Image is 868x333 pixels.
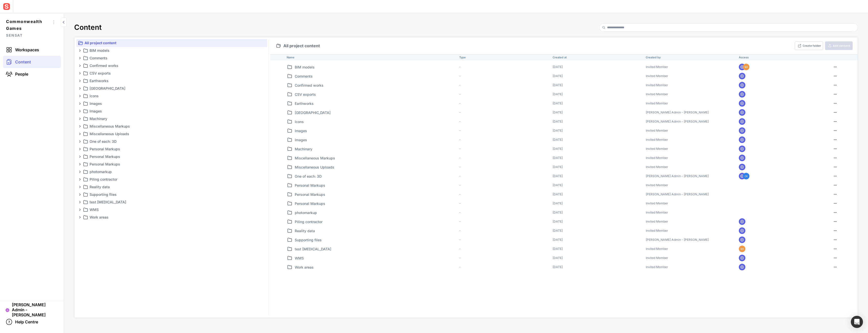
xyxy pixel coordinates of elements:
th: Created at [551,54,644,60]
span: People [15,72,28,77]
a: - [459,120,461,123]
p: Reality data [90,184,259,190]
p: Personal Markups [295,183,457,188]
p: Machinary [295,146,457,152]
a: [DATE] [553,192,563,196]
img: globe.svg [740,237,744,242]
a: Invited Member [646,229,668,232]
a: - [459,147,461,151]
p: test [MEDICAL_DATA] [295,246,457,252]
a: [DATE] [553,92,563,96]
a: [PERSON_NAME] Admin - [PERSON_NAME] [646,192,709,196]
a: [DATE] [553,183,563,187]
p: Earthworks [295,101,457,106]
text: AD [7,309,8,311]
span: Commonwealth Games [6,18,50,32]
div: Add content [833,44,850,47]
img: globe.svg [740,128,744,133]
a: Invited Member [646,201,668,205]
p: All project content [85,40,266,46]
a: - [459,65,461,69]
p: Supporting files [90,192,259,198]
a: - [459,165,461,169]
p: CSV exports [90,70,259,76]
a: [DATE] [553,101,563,105]
a: Invited Member [646,265,668,269]
a: Workspaces [3,44,61,56]
a: [DATE] [553,147,563,151]
img: sensat [2,2,11,11]
a: - [459,129,461,132]
a: Invited Member [646,74,668,78]
a: [DATE] [553,265,563,269]
img: globe.svg [740,156,744,160]
span: Help Centre [15,319,38,324]
img: globe.svg [740,174,744,178]
a: - [459,210,461,214]
a: Invited Member [646,65,668,69]
a: - [459,74,461,78]
a: Invited Member [646,92,668,96]
a: [DATE] [553,210,563,214]
a: Invited Member [646,183,668,187]
p: Miscellaneous Uploads [90,131,259,137]
p: Confirmed works [295,83,457,88]
h2: Content [74,23,102,32]
a: [DATE] [553,110,563,114]
a: Invited Member [646,256,668,260]
a: Invited Member [646,83,668,87]
p: CSV exports [295,92,457,97]
p: Miscellaneous Markups [90,123,259,129]
p: Piling contractor [295,219,457,224]
p: One of each: 3D [295,174,457,179]
img: globe.svg [740,119,744,124]
p: Work areas [90,214,259,220]
a: - [459,156,461,160]
a: [DATE] [553,247,563,251]
a: Invited Member [646,147,668,151]
a: [DATE] [553,74,563,78]
a: - [459,265,461,269]
a: Content [3,56,61,68]
th: Created by [644,54,737,60]
a: Invited Member [646,138,668,141]
a: Invited Member [646,101,668,105]
a: [DATE] [553,65,563,69]
img: globe.svg [740,65,744,69]
p: Miscellaneous Markups [295,155,457,161]
a: Invited Member [646,220,668,223]
span: [PERSON_NAME] Admin - [PERSON_NAME] [12,302,58,317]
a: [PERSON_NAME] Admin - [PERSON_NAME] [646,110,709,114]
a: - [459,174,461,178]
p: Comments [90,55,259,61]
p: Personal Markups [90,161,259,167]
img: globe.svg [740,256,744,260]
button: Create folder [795,41,823,50]
p: BIM models [90,47,259,54]
img: globe.svg [740,219,744,224]
p: photomarkup [295,210,457,215]
img: globe.svg [740,147,744,151]
a: Invited Member [646,210,668,214]
a: - [459,101,461,105]
p: Piling contractor [90,176,259,182]
a: [DATE] [553,174,563,178]
p: Personal Markups [90,154,259,160]
p: Confirmed works [90,63,259,69]
p: Reality data [295,228,457,233]
p: Comments [295,74,457,79]
p: Personal Markups [90,146,259,152]
p: Images [90,101,259,107]
button: Add content [825,41,853,50]
a: [DATE] [553,238,563,242]
img: globe.svg [740,110,744,115]
a: [DATE] [553,201,563,205]
a: [DATE] [553,156,563,160]
p: test [MEDICAL_DATA] [90,199,259,205]
a: - [459,83,461,87]
a: [DATE] [553,129,563,132]
p: Images [295,128,457,133]
a: - [459,192,461,196]
p: Icons [90,93,259,99]
a: - [459,138,461,141]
